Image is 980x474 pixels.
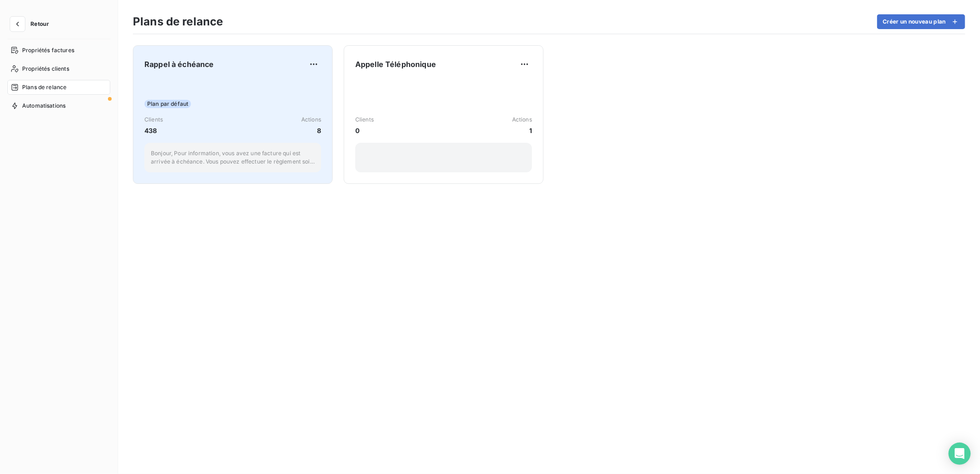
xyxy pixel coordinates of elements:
[144,59,214,70] span: Rappel à échéance
[949,443,971,465] div: Open Intercom Messenger
[22,102,66,110] span: Automatisations
[7,80,110,95] a: Plans de relance
[144,115,163,124] span: Clients
[355,115,374,124] span: Clients
[22,83,66,91] span: Plans de relance
[144,126,163,135] span: 438
[151,149,315,166] p: Bonjour, Pour information, vous avez une facture qui est arrivée à échéance. Vous pouvez effectue...
[144,100,191,108] span: Plan par défaut
[301,115,321,124] span: Actions
[355,59,436,70] span: Appelle Téléphonique
[301,126,321,135] span: 8
[7,61,110,76] a: Propriétés clients
[30,21,49,27] span: Retour
[7,17,56,31] button: Retour
[7,43,110,58] a: Propriétés factures
[7,98,110,113] a: Automatisations
[22,65,69,73] span: Propriétés clients
[877,14,965,29] button: Créer un nouveau plan
[355,126,374,135] span: 0
[512,115,532,124] span: Actions
[22,46,74,55] span: Propriétés factures
[133,13,223,30] h3: Plans de relance
[512,126,532,135] span: 1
